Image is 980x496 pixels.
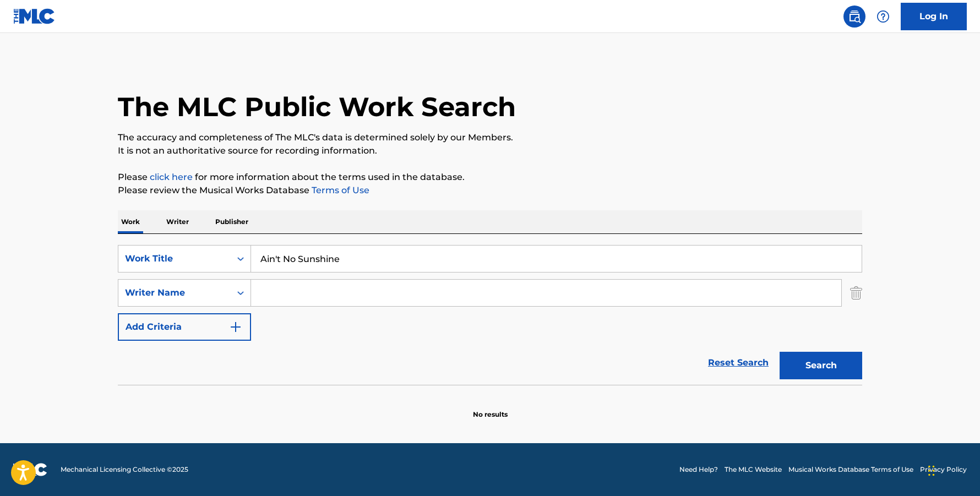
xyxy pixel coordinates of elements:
[473,396,508,419] p: No results
[13,463,47,476] img: logo
[13,8,56,24] img: MLC Logo
[125,252,224,265] div: Work Title
[872,6,894,28] div: Help
[118,245,862,385] form: Search Form
[125,286,224,299] div: Writer Name
[309,185,369,195] a: Terms of Use
[61,465,188,475] span: Mechanical Licensing Collective © 2025
[118,210,143,233] p: Work
[150,172,193,182] a: click here
[848,10,861,23] img: search
[788,465,913,475] a: Musical Works Database Terms of Use
[928,454,935,487] div: Drag
[703,351,774,375] a: Reset Search
[920,465,967,475] a: Privacy Policy
[118,144,862,157] p: It is not an authoritative source for recording information.
[780,352,862,379] button: Search
[850,279,862,307] img: Delete Criterion
[118,90,516,123] h1: The MLC Public Work Search
[901,3,967,30] a: Log In
[925,443,980,496] iframe: Chat Widget
[163,210,192,233] p: Writer
[229,320,242,334] img: 9d2ae6d4665cec9f34b9.svg
[876,10,890,23] img: help
[212,210,252,233] p: Publisher
[118,184,862,197] p: Please review the Musical Works Database
[118,131,862,144] p: The accuracy and completeness of The MLC's data is determined solely by our Members.
[679,465,718,475] a: Need Help?
[118,171,862,184] p: Please for more information about the terms used in the database.
[118,313,251,341] button: Add Criteria
[725,465,782,475] a: The MLC Website
[843,6,865,28] a: Public Search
